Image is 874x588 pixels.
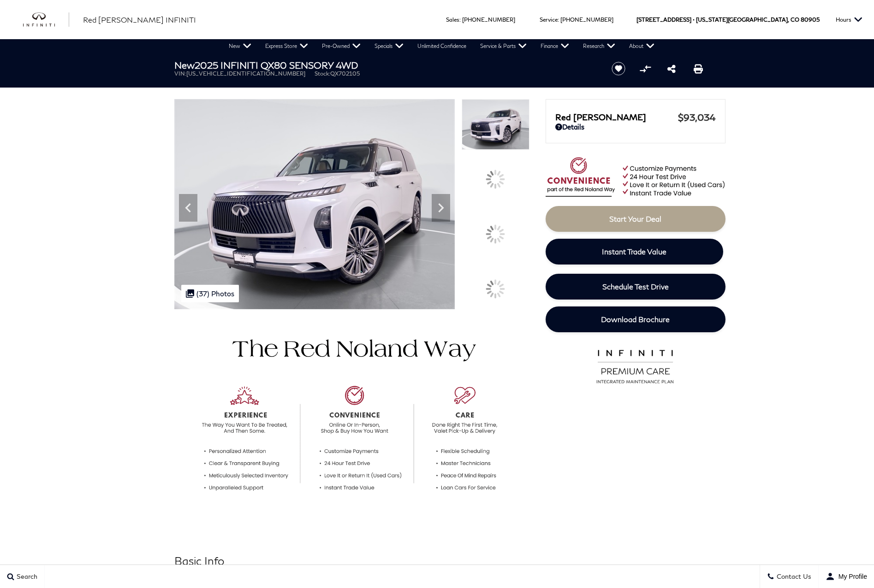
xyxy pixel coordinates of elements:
span: $93,034 [678,112,716,123]
nav: Main Navigation [222,39,661,53]
a: About [622,39,661,53]
a: Instant Trade Value [546,239,723,265]
button: user-profile-menu [819,565,874,588]
span: : [558,16,559,23]
a: Details [555,123,716,131]
a: [PHONE_NUMBER] [560,16,613,23]
a: Red [PERSON_NAME] $93,034 [555,112,716,123]
a: [STREET_ADDRESS] • [US_STATE][GEOGRAPHIC_DATA], CO 80905 [636,16,820,23]
iframe: YouTube video player [546,391,725,536]
img: infinitipremiumcare.png [590,347,680,384]
a: Download Brochure [546,306,725,332]
span: VIN: [174,70,186,77]
span: Stock: [315,70,330,77]
div: (37) Photos [181,285,239,302]
a: Specials [368,39,410,53]
a: infiniti [23,12,69,27]
span: Start Your Deal [609,214,661,223]
span: Instant Trade Value [602,247,666,256]
button: Compare vehicle [638,62,652,76]
button: Save vehicle [608,61,629,76]
span: My Profile [835,573,867,580]
a: Red [PERSON_NAME] INFINITI [83,14,196,25]
a: [PHONE_NUMBER] [462,16,515,23]
a: Schedule Test Drive [546,274,725,300]
span: QX702105 [330,70,360,77]
h2: Basic Info [174,553,529,569]
span: Contact Us [774,573,811,581]
span: Schedule Test Drive [602,282,669,291]
span: Service [540,16,558,23]
a: Express Store [258,39,315,53]
a: Start Your Deal [546,206,725,232]
span: Search [14,573,37,581]
a: Research [576,39,622,53]
span: [US_VEHICLE_IDENTIFICATION_NUMBER] [186,70,305,77]
a: Share this New 2025 INFINITI QX80 SENSORY 4WD [667,63,676,74]
span: Red [PERSON_NAME] [555,112,678,122]
a: Unlimited Confidence [410,39,473,53]
img: INFINITI [23,12,69,27]
a: Service & Parts [473,39,534,53]
span: Red [PERSON_NAME] INFINITI [83,15,196,24]
a: Finance [534,39,576,53]
a: Pre-Owned [315,39,368,53]
a: New [222,39,258,53]
span: : [459,16,461,23]
h1: 2025 INFINITI QX80 SENSORY 4WD [174,60,596,70]
strong: New [174,59,195,71]
img: New 2025 RADIANT WHITE INFINITI SENSORY 4WD image 1 [462,99,529,150]
span: Sales [446,16,459,23]
a: Print this New 2025 INFINITI QX80 SENSORY 4WD [694,63,703,74]
span: Download Brochure [601,315,670,323]
img: New 2025 RADIANT WHITE INFINITI SENSORY 4WD image 1 [174,99,455,309]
